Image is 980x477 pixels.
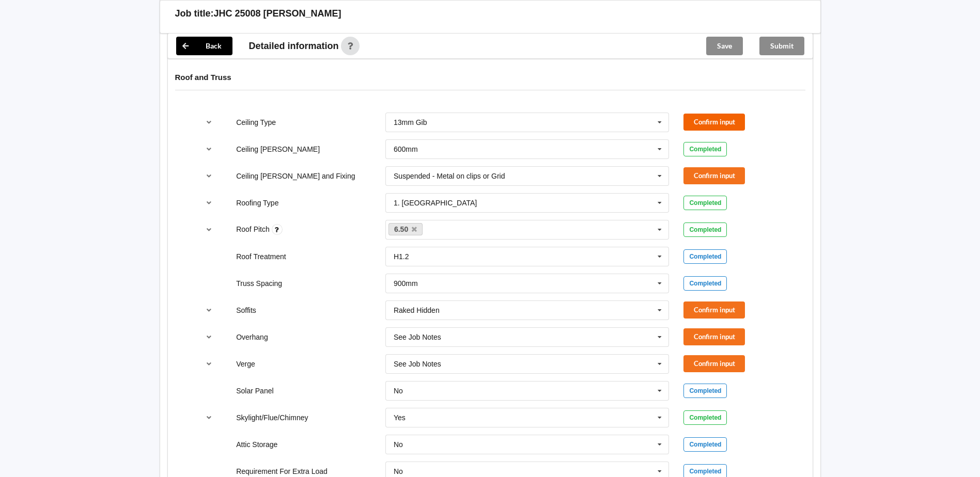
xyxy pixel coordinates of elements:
button: reference-toggle [199,408,219,427]
button: Confirm input [683,167,745,184]
h3: Job title: [175,8,214,20]
span: Detailed information [249,41,339,51]
div: Raked Hidden [394,307,440,314]
div: Completed [683,222,727,237]
button: reference-toggle [199,301,219,320]
div: Yes [394,414,406,421]
div: Completed [683,142,727,156]
button: reference-toggle [199,220,219,239]
label: Roofing Type [236,199,278,207]
div: No [394,387,403,394]
div: Completed [683,249,727,264]
a: 6.50 [388,223,423,235]
h3: JHC 25008 [PERSON_NAME] [214,8,341,20]
label: Ceiling [PERSON_NAME] and Fixing [236,172,355,180]
label: Verge [236,360,255,368]
div: Suspended - Metal on clips or Grid [394,172,505,180]
div: 600mm [394,146,418,153]
div: H1.2 [394,253,409,260]
button: reference-toggle [199,113,219,132]
div: Completed [683,276,727,291]
div: Completed [683,437,727,452]
button: Confirm input [683,328,745,345]
label: Solar Panel [236,387,273,395]
div: Completed [683,410,727,425]
div: 900mm [394,280,418,287]
button: reference-toggle [199,194,219,212]
label: Truss Spacing [236,279,282,288]
button: Confirm input [683,301,745,319]
button: reference-toggle [199,167,219,185]
label: Roof Pitch [236,225,271,233]
label: Attic Storage [236,440,277,449]
button: Confirm input [683,355,745,372]
div: No [394,468,403,475]
button: reference-toggle [199,140,219,158]
label: Skylight/Flue/Chimney [236,414,308,422]
div: See Job Notes [394,360,441,368]
button: reference-toggle [199,328,219,346]
div: Completed [683,384,727,398]
button: Confirm input [683,114,745,131]
label: Roof Treatment [236,252,286,261]
button: reference-toggle [199,355,219,373]
h4: Roof and Truss [175,72,805,82]
div: See Job Notes [394,333,441,341]
div: 1. [GEOGRAPHIC_DATA] [394,199,477,206]
label: Ceiling Type [236,118,276,126]
label: Overhang [236,333,268,341]
label: Ceiling [PERSON_NAME] [236,145,320,153]
button: Back [176,37,232,55]
div: Completed [683,196,727,210]
label: Requirement For Extra Load [236,467,328,475]
label: Soffits [236,306,256,314]
div: No [394,441,403,448]
div: 13mm Gib [394,119,427,126]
